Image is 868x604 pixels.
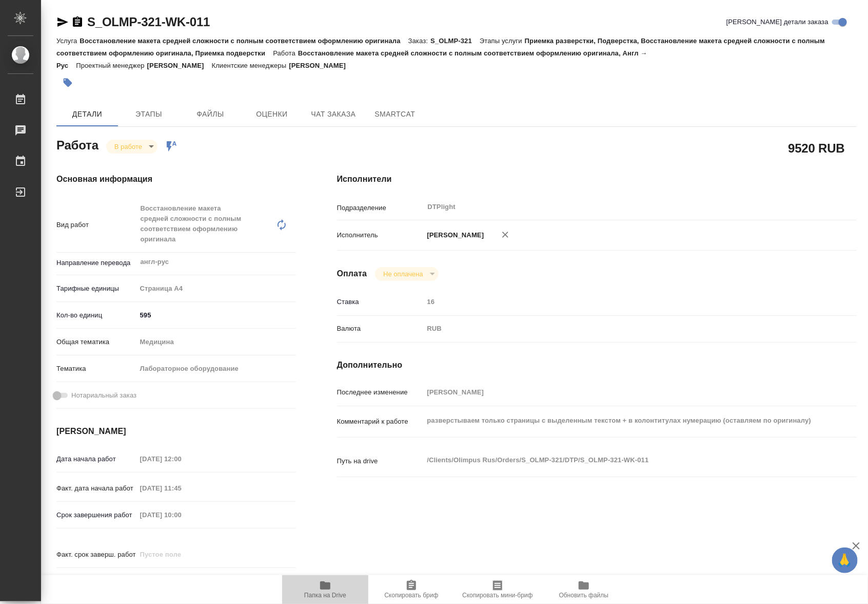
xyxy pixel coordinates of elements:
[136,507,226,522] input: Пустое поле
[56,550,136,560] p: Факт. срок заверш. работ
[56,425,296,438] h4: [PERSON_NAME]
[80,37,408,45] p: Восстановление макета средней сложности с полным соответствием оформлению оригинала
[76,62,147,69] p: Проектный менеджер
[136,481,226,496] input: Пустое поле
[309,108,358,121] span: Чат заказа
[56,16,69,28] button: Скопировать ссылку для ЯМессенджера
[56,173,296,185] h4: Основная информация
[136,280,296,297] div: Страница А4
[136,451,226,466] input: Пустое поле
[408,37,430,45] p: Заказ:
[424,412,814,429] textarea: разверстываем только страницы с выделенным текстом + в колонтитулах нумерацию (оставляем по ориги...
[375,267,438,281] div: В работе
[56,337,136,347] p: Общая тематика
[56,37,80,45] p: Услуга
[788,139,845,157] h2: 9520 RUB
[832,548,858,573] button: 🙏
[56,510,136,520] p: Срок завершения работ
[289,62,353,69] p: [PERSON_NAME]
[56,364,136,374] p: Тематика
[71,390,136,401] span: Нотариальный заказ
[424,294,814,309] input: Пустое поле
[147,62,212,69] p: [PERSON_NAME]
[726,17,828,27] span: [PERSON_NAME] детали заказа
[247,108,297,121] span: Оценки
[186,108,235,121] span: Файлы
[337,230,424,240] p: Исполнитель
[430,37,480,45] p: S_OLMP-321
[212,62,289,69] p: Клиентские менеджеры
[480,37,525,45] p: Этапы услуги
[424,385,814,400] input: Пустое поле
[559,592,609,599] span: Обновить файлы
[56,483,136,494] p: Факт. дата начала работ
[56,454,136,464] p: Дата начала работ
[337,456,424,466] p: Путь на drive
[87,15,210,29] a: S_OLMP-321-WK-011
[337,417,424,427] p: Комментарий к работе
[368,575,455,604] button: Скопировать бриф
[455,575,541,604] button: Скопировать мини-бриф
[111,142,145,151] button: В работе
[56,220,136,230] p: Вид работ
[136,333,296,351] div: Медицина
[273,49,298,57] p: Работа
[424,230,484,240] p: [PERSON_NAME]
[136,360,296,377] div: Лабораторное оборудование
[370,108,420,121] span: SmartCat
[63,108,112,121] span: Детали
[494,223,517,246] button: Удалить исполнителя
[384,592,438,599] span: Скопировать бриф
[56,310,136,320] p: Кол-во единиц
[56,284,136,294] p: Тарифные единицы
[282,575,368,604] button: Папка на Drive
[136,308,296,323] input: ✎ Введи что-нибудь
[337,203,424,213] p: Подразделение
[56,71,79,94] button: Добавить тэг
[56,258,136,268] p: Направление перевода
[337,387,424,398] p: Последнее изменение
[424,451,814,469] textarea: /Clients/Olimpus Rus/Orders/S_OLMP-321/DTP/S_OLMP-321-WK-011
[541,575,627,604] button: Обновить файлы
[136,574,226,589] input: ✎ Введи что-нибудь
[304,592,346,599] span: Папка на Drive
[380,270,426,278] button: Не оплачена
[337,297,424,307] p: Ставка
[836,550,854,571] span: 🙏
[136,547,226,562] input: Пустое поле
[337,173,857,185] h4: Исполнители
[71,16,84,28] button: Скопировать ссылку
[106,140,157,154] div: В работе
[56,49,647,69] p: Восстановление макета средней сложности с полным соответствием оформлению оригинала, Англ → Рус
[56,135,98,154] h2: Работа
[424,320,814,337] div: RUB
[337,324,424,334] p: Валюта
[337,268,367,280] h4: Оплата
[462,592,532,599] span: Скопировать мини-бриф
[124,108,173,121] span: Этапы
[337,359,857,371] h4: Дополнительно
